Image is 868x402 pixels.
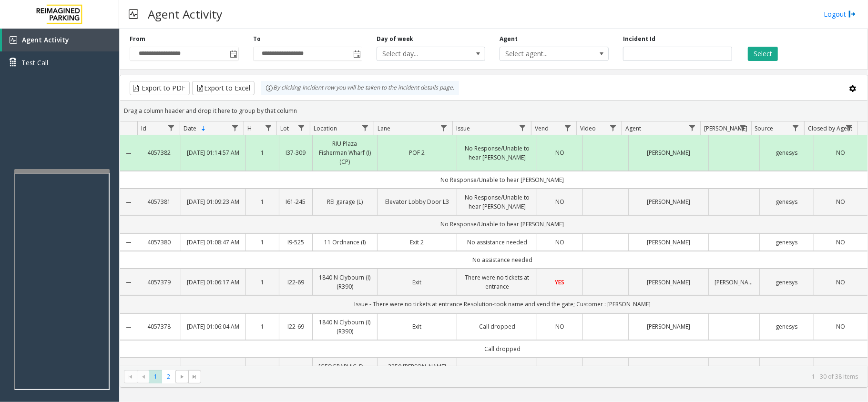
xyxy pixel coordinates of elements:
span: Video [580,124,596,132]
span: NO [836,238,845,246]
a: [PERSON_NAME] [634,322,703,331]
a: POF 2 [383,148,451,157]
button: Export to PDF [130,81,190,95]
a: Exit 2 [383,238,451,247]
a: Agent Activity [2,29,119,51]
img: logout [848,9,856,19]
a: [PERSON_NAME] [715,278,754,287]
span: Agent [625,124,641,132]
a: [PERSON_NAME] [634,278,703,287]
a: Logout [824,9,856,19]
a: 4057382 [143,148,175,157]
a: [PERSON_NAME] [634,238,703,247]
a: Issue Filter Menu [516,121,529,134]
a: REI garage (L) [318,197,371,206]
a: Id Filter Menu [165,121,178,134]
a: 4057380 [143,238,175,247]
a: [PERSON_NAME] [634,197,703,206]
a: Closed by Agent Filter Menu [843,121,856,134]
span: Date [184,124,196,132]
a: genesys [766,148,807,157]
img: infoIcon.svg [266,84,273,92]
a: NO [820,322,862,331]
a: Source Filter Menu [789,121,802,134]
span: Go to the last page [191,373,198,381]
div: Data table [120,121,868,366]
a: NO [543,197,577,206]
a: Elevator Lobby Door L3 [383,197,451,206]
span: NO [836,149,845,157]
a: 1 [252,238,273,247]
a: [DATE] 01:14:57 AM [187,148,240,157]
span: Toggle popup [351,47,362,60]
div: By clicking Incident row you will be taken to the incident details page. [261,81,459,95]
a: I22-69 [285,322,306,331]
a: [DATE] 01:08:47 AM [187,238,240,247]
a: Vend Filter Menu [562,121,574,134]
a: 4057378 [143,322,175,331]
span: Source [755,124,774,132]
span: NO [555,198,564,206]
a: [DATE] 01:06:17 AM [187,278,240,287]
span: NO [836,322,845,331]
span: Lot [281,124,289,132]
span: [PERSON_NAME] [705,124,748,132]
a: NO [543,322,577,331]
span: YES [555,278,565,286]
a: 1 [252,278,273,287]
a: NO [543,148,577,157]
a: 4057379 [143,278,175,287]
a: [DATE] 01:09:23 AM [187,197,240,206]
span: Closed by Agent [808,124,852,132]
label: From [130,35,145,43]
span: Sortable [200,125,207,132]
span: Go to the last page [188,370,201,383]
a: 2250 [PERSON_NAME] Exit (Surface Lot) [383,362,451,380]
a: Collapse Details [120,150,137,157]
a: I9-525 [285,238,306,247]
td: No Response/Unable to hear [PERSON_NAME] [137,215,868,233]
a: I37-309 [285,148,306,157]
a: RIU Plaza Fisherman Wharf (I) (CP) [318,139,371,167]
a: Date Filter Menu [229,121,242,134]
span: NO [836,198,845,206]
a: Location Filter Menu [359,121,372,134]
span: Page 2 [162,370,175,383]
span: H [247,124,252,132]
span: Go to the next page [178,373,186,381]
kendo-pager-info: 1 - 30 of 38 items [207,372,858,381]
img: pageIcon [129,2,138,26]
a: Collapse Details [120,279,137,286]
a: NO [543,238,577,247]
a: Lane Filter Menu [438,121,450,134]
button: Export to Excel [192,81,255,95]
a: 4057381 [143,197,175,206]
a: There were no tickets at entrance [463,273,531,291]
label: Incident Id [623,35,655,43]
span: Go to the next page [175,370,188,383]
span: Issue [456,124,470,132]
a: 1840 N Clybourn (I) (R390) [318,273,371,291]
span: Agent Activity [22,35,69,44]
h3: Agent Activity [143,2,227,26]
a: [PERSON_NAME] [634,148,703,157]
span: Location [314,124,337,132]
span: Page 1 [149,370,162,383]
a: NO [820,238,862,247]
a: No Response/Unable to hear [PERSON_NAME] [463,144,531,162]
div: Drag a column header and drop it here to group by that column [120,102,868,119]
span: Select agent... [500,47,586,60]
a: No assistance needed [463,238,531,247]
a: Exit [383,278,451,287]
a: [DATE] 01:06:04 AM [187,322,240,331]
a: I22-69 [285,278,306,287]
td: Issue - There were no tickets at entrance Resolution-took name and vend the gate; Customer : [PER... [137,295,868,313]
span: NO [836,278,845,286]
a: NO [820,278,862,287]
span: NO [555,149,564,157]
span: Test Call [21,58,48,68]
a: 1 [252,322,273,331]
a: genesys [766,238,807,247]
img: 'icon' [10,36,17,44]
a: Agent Filter Menu [685,121,698,134]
